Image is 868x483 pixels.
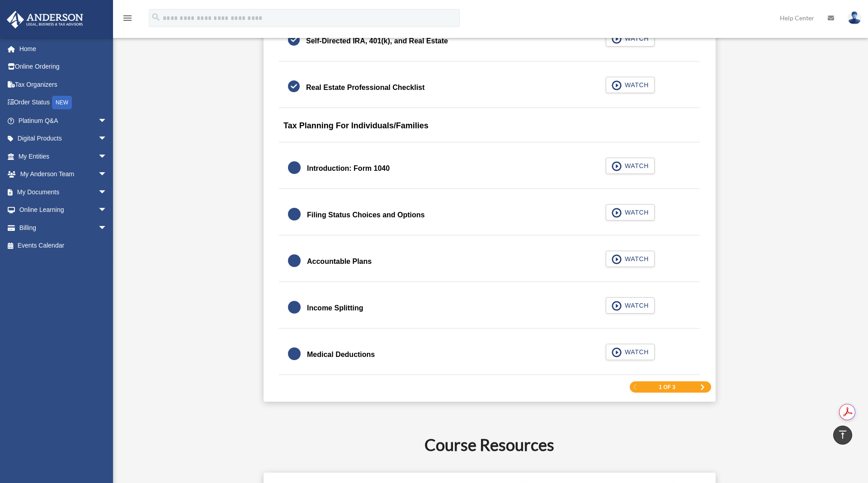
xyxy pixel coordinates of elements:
a: vertical_align_top [833,426,852,445]
a: Self-Directed IRA, 401(k), and Real Estate WATCH [288,30,691,52]
button: WATCH [606,344,655,360]
i: vertical_align_top [837,429,848,440]
a: My Documentsarrow_drop_down [6,183,121,201]
img: User Pic [848,11,861,24]
span: WATCH [622,254,649,263]
a: Next Page [700,384,705,390]
span: arrow_drop_down [98,112,116,130]
span: arrow_drop_down [98,183,116,202]
a: menu [122,16,133,23]
span: WATCH [622,34,649,43]
i: search [151,12,161,22]
a: Digital Productsarrow_drop_down [6,130,121,148]
a: My Entitiesarrow_drop_down [6,147,121,165]
img: Anderson Advisors Platinum Portal [4,11,86,28]
span: WATCH [622,208,649,217]
div: Filing Status Choices and Options [307,209,425,221]
a: Medical Deductions WATCH [288,344,691,366]
span: 1 of 3 [659,385,675,390]
span: arrow_drop_down [98,165,116,184]
div: NEW [52,96,72,109]
div: Self-Directed IRA, 401(k), and Real Estate [306,35,448,47]
h2: Course Resources [157,433,822,456]
button: WATCH [606,158,655,174]
a: Accountable Plans WATCH [288,251,691,272]
div: Income Splitting [307,302,363,314]
a: Billingarrow_drop_down [6,219,121,237]
div: Tax Planning For Individuals/Families [279,114,700,143]
a: Order StatusNEW [6,94,121,112]
div: Accountable Plans [307,255,372,268]
div: Medical Deductions [307,348,375,361]
a: Filing Status Choices and Options WATCH [288,204,691,226]
span: WATCH [622,80,649,89]
i: menu [122,13,133,23]
span: arrow_drop_down [98,130,116,148]
a: Platinum Q&Aarrow_drop_down [6,112,121,130]
button: WATCH [606,30,655,47]
a: Tax Organizers [6,75,121,94]
span: arrow_drop_down [98,147,116,166]
a: Online Ordering [6,58,121,76]
a: Real Estate Professional Checklist WATCH [288,77,691,98]
div: Introduction: Form 1040 [307,162,390,175]
a: Income Splitting WATCH [288,297,691,319]
a: Home [6,40,121,58]
button: WATCH [606,251,655,267]
span: arrow_drop_down [98,201,116,220]
button: WATCH [606,77,655,93]
span: WATCH [622,301,649,310]
a: My Anderson Teamarrow_drop_down [6,165,121,183]
span: arrow_drop_down [98,219,116,237]
button: WATCH [606,204,655,220]
a: Events Calendar [6,237,121,255]
a: Introduction: Form 1040 WATCH [288,158,691,179]
div: Real Estate Professional Checklist [306,81,425,94]
button: WATCH [606,297,655,314]
span: WATCH [622,161,649,170]
a: Online Learningarrow_drop_down [6,201,121,219]
span: WATCH [622,347,649,356]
